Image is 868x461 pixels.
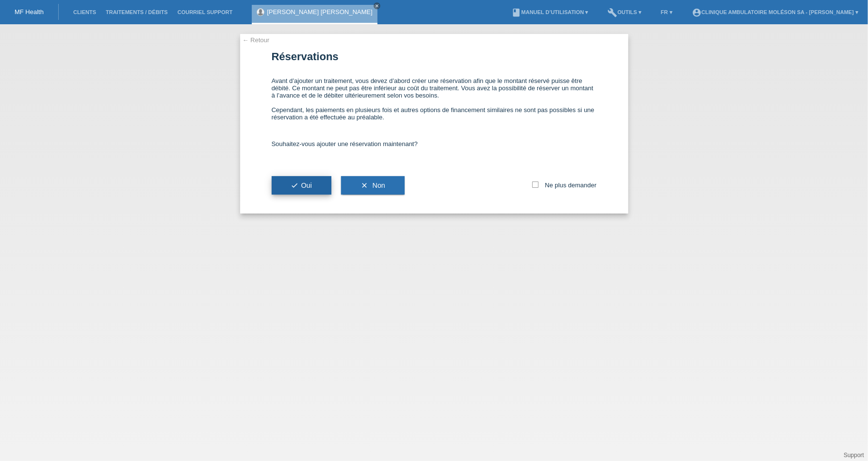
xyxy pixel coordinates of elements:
a: buildOutils ▾ [603,9,646,15]
span: Oui [291,181,312,189]
a: ← Retour [243,36,270,44]
a: close [374,2,380,9]
i: clear [360,181,368,189]
h1: Réservations [272,50,597,63]
div: Avant d’ajouter un traitement, vous devez d’abord créer une réservation afin que le montant réser... [272,67,597,131]
span: Non [373,181,385,189]
div: Souhaitez-vous ajouter une réservation maintenant? [272,131,597,157]
label: Ne plus demander [532,181,596,189]
a: bookManuel d’utilisation ▾ [507,9,593,15]
a: Clients [68,9,101,15]
i: build [608,8,618,17]
a: account_circleClinique ambulatoire Moléson SA - [PERSON_NAME] ▾ [687,9,863,15]
a: Traitements / débits [101,9,173,15]
button: checkOui [272,176,331,195]
i: account_circle [692,8,702,17]
a: Courriel Support [173,9,237,15]
button: clear Non [341,176,405,195]
a: MF Health [15,8,44,16]
i: check [291,181,299,189]
a: FR ▾ [656,9,677,15]
i: book [511,8,521,17]
i: close [375,3,379,8]
a: Support [844,452,864,459]
a: [PERSON_NAME] [PERSON_NAME] [267,8,372,16]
